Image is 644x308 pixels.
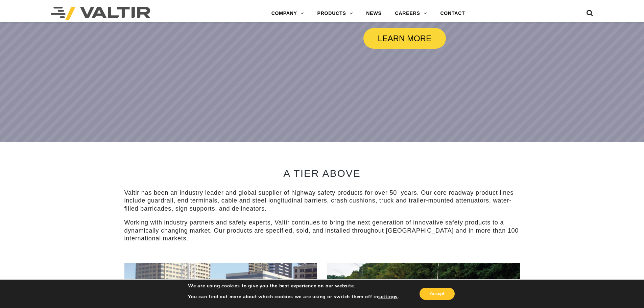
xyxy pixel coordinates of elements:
[433,7,472,20] a: CONTACT
[420,288,455,300] button: Accept
[124,219,520,242] p: Working with industry partners and safety experts, Valtir continues to bring the next generation ...
[363,28,446,49] a: LEARN MORE
[311,7,360,20] a: PRODUCTS
[388,7,434,20] a: CAREERS
[188,283,399,289] p: We are using cookies to give you the best experience on our website.
[188,294,399,300] p: You can find out more about which cookies we are using or switch them off in .
[124,168,520,179] h2: A TIER ABOVE
[359,7,388,20] a: NEWS
[378,294,398,300] button: settings
[51,7,150,20] img: Valtir
[124,189,520,213] p: Valtir has been an industry leader and global supplier of highway safety products for over 50 yea...
[265,7,311,20] a: COMPANY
